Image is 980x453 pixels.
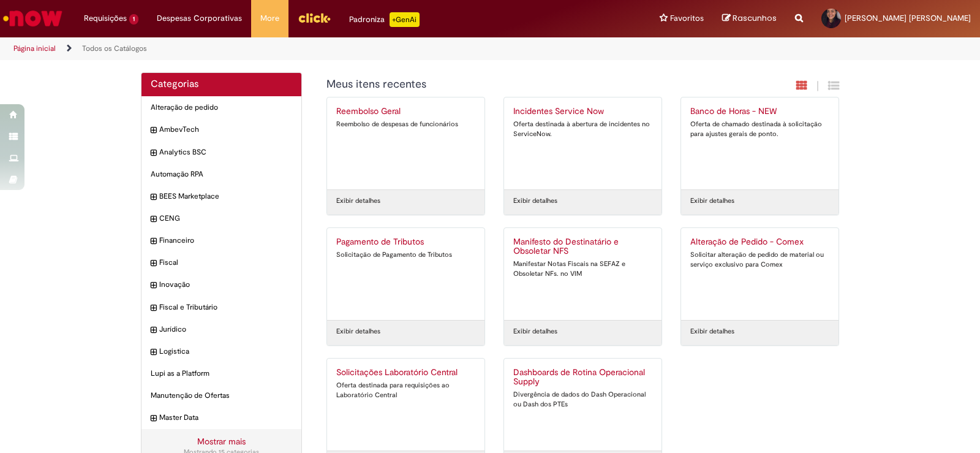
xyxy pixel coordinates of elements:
a: Exibir detalhes [690,196,734,206]
span: Inovação [159,280,292,290]
h2: Manifesto do Destinatário e Obsoletar NFS [513,237,652,257]
h2: Incidentes Service Now [513,107,652,116]
span: Master Data [159,413,292,423]
span: Favoritos [670,12,704,25]
h2: Dashboards de Rotina Operacional Supply [513,368,652,387]
p: +GenAi [390,12,420,27]
div: expandir categoria Fiscal e Tributário Fiscal e Tributário [141,296,301,319]
div: Reembolso de despesas de funcionários [336,120,475,129]
i: expandir categoria CENG [151,213,156,226]
i: expandir categoria Financeiro [151,235,156,248]
div: Automação RPA [141,163,301,186]
h1: {"description":"","title":"Meus itens recentes"} Categoria [326,78,707,91]
span: Fiscal [159,257,292,268]
div: Alteração de pedido [141,96,301,119]
div: Oferta destinada à abertura de incidentes no ServiceNow. [513,120,652,139]
div: expandir categoria Jurídico Jurídico [141,318,301,341]
a: Incidentes Service Now Oferta destinada à abertura de incidentes no ServiceNow. [504,97,661,189]
span: Requisições [84,12,127,25]
i: Exibição de grade [828,80,839,91]
div: Padroniza [349,12,420,27]
span: Analytics BSC [159,147,292,158]
h2: Banco de Horas - NEW [690,107,829,116]
span: More [260,12,279,25]
span: Lupi as a Platform [151,368,292,379]
i: expandir categoria Inovação [151,280,156,292]
a: Exibir detalhes [690,327,734,337]
a: Alteração de Pedido - Comex Solicitar alteração de pedido de material ou serviço exclusivo para C... [681,228,839,320]
i: expandir categoria Analytics BSC [151,147,156,159]
span: Alteração de pedido [151,102,292,113]
span: Financeiro [159,235,292,246]
h2: Categorias [151,79,292,90]
span: Despesas Corporativas [157,12,242,25]
div: Lupi as a Platform [141,362,301,385]
span: CENG [159,213,292,224]
span: Automação RPA [151,169,292,180]
a: Todos os Catálogos [82,44,147,53]
span: Jurídico [159,324,292,335]
span: AmbevTech [159,124,292,135]
span: Rascunhos [733,12,777,24]
span: BEES Marketplace [159,191,292,202]
div: expandir categoria Analytics BSC Analytics BSC [141,141,301,164]
i: expandir categoria Logistica [151,346,156,359]
a: Solicitações Laboratório Central Oferta destinada para requisições ao Laboratório Central [327,359,484,451]
span: 1 [129,14,138,25]
a: Manifesto do Destinatário e Obsoletar NFS Manifestar Notas Fiscais na SEFAZ e Obsoletar NFs. no VIM [504,228,661,320]
a: Dashboards de Rotina Operacional Supply Divergência de dados do Dash Operacional ou Dash dos PTEs [504,359,661,451]
div: expandir categoria AmbevTech AmbevTech [141,118,301,141]
span: Manutenção de Ofertas [151,390,292,401]
div: expandir categoria BEES Marketplace BEES Marketplace [141,185,301,208]
img: ServiceNow [1,6,64,31]
div: expandir categoria Fiscal Fiscal [141,251,301,274]
span: Fiscal e Tributário [159,302,292,313]
div: Divergência de dados do Dash Operacional ou Dash dos PTEs [513,390,652,409]
i: expandir categoria Fiscal e Tributário [151,302,156,314]
a: Exibir detalhes [513,196,557,206]
i: expandir categoria Master Data [151,413,156,425]
h2: Reembolso Geral [336,107,475,116]
span: [PERSON_NAME] [PERSON_NAME] [845,13,971,23]
i: expandir categoria AmbevTech [151,124,156,137]
div: Manifestar Notas Fiscais na SEFAZ e Obsoletar NFs. no VIM [513,259,652,278]
span: | [816,79,819,93]
i: expandir categoria Fiscal [151,257,156,270]
a: Mostrar mais [197,436,246,447]
div: expandir categoria CENG CENG [141,207,301,230]
div: Solicitar alteração de pedido de material ou serviço exclusivo para Comex [690,250,829,269]
div: Oferta de chamado destinada à solicitação para ajustes gerais de ponto. [690,120,829,139]
a: Rascunhos [722,13,777,25]
a: Exibir detalhes [336,196,380,206]
img: click_logo_yellow_360x200.png [298,9,331,27]
i: expandir categoria Jurídico [151,324,156,337]
div: expandir categoria Inovação Inovação [141,273,301,296]
i: expandir categoria BEES Marketplace [151,191,156,204]
a: Banco de Horas - NEW Oferta de chamado destinada à solicitação para ajustes gerais de ponto. [681,97,839,189]
h2: Pagamento de Tributos [336,237,475,247]
a: Reembolso Geral Reembolso de despesas de funcionários [327,97,484,189]
a: Página inicial [13,44,56,53]
div: Oferta destinada para requisições ao Laboratório Central [336,381,475,400]
h2: Alteração de Pedido - Comex [690,237,829,247]
span: Logistica [159,346,292,357]
a: Pagamento de Tributos Solicitação de Pagamento de Tributos [327,228,484,320]
ul: Categorias [141,96,301,429]
div: Manutenção de Ofertas [141,384,301,407]
h2: Solicitações Laboratório Central [336,368,475,378]
a: Exibir detalhes [513,327,557,337]
a: Exibir detalhes [336,327,380,337]
div: Solicitação de Pagamento de Tributos [336,250,475,260]
i: Exibição em cartão [796,80,807,91]
div: expandir categoria Logistica Logistica [141,340,301,363]
ul: Trilhas de página [9,37,644,60]
div: expandir categoria Financeiro Financeiro [141,229,301,252]
div: expandir categoria Master Data Master Data [141,406,301,429]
